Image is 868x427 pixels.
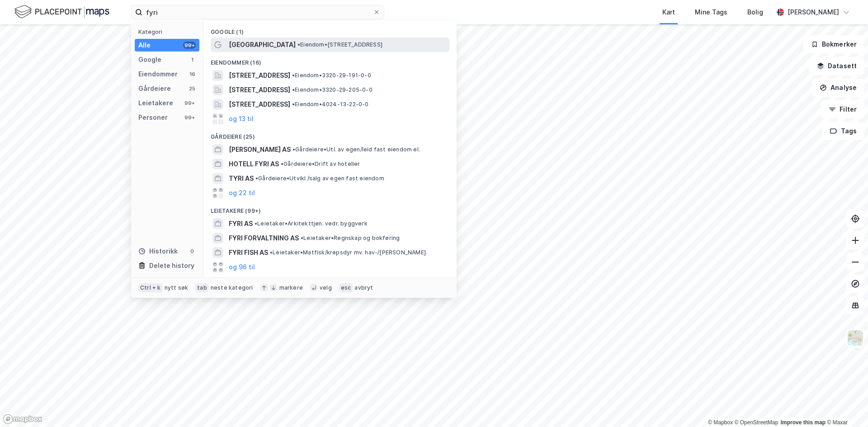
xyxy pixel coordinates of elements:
[823,384,868,427] div: Kontrollprogram for chat
[821,100,864,118] button: Filter
[138,98,173,108] div: Leietakere
[320,284,332,291] div: velg
[822,122,864,140] button: Tags
[195,283,209,292] div: tab
[183,42,196,49] div: 99+
[292,101,369,108] span: Eiendom • 4024-13-22-0-0
[229,247,268,258] span: FYRI FISH AS
[203,200,457,216] div: Leietakere (99+)
[281,160,360,168] span: Gårdeiere • Drift av hoteller
[255,220,257,227] span: •
[138,283,163,292] div: Ctrl + k
[229,233,299,244] span: FYRI FORVALTNING AS
[292,146,295,153] span: •
[803,35,864,53] button: Bokmerker
[14,4,109,20] img: logo.f888ab2527a4732fd821a326f86c7f29.svg
[203,126,457,142] div: Gårdeiere (25)
[138,69,178,80] div: Eiendommer
[189,70,196,78] div: 16
[229,99,290,110] span: [STREET_ADDRESS]
[279,284,303,291] div: markere
[695,7,727,18] div: Mine Tags
[203,21,457,38] div: Google (1)
[229,188,255,198] button: og 22 til
[662,7,675,18] div: Kart
[292,146,420,153] span: Gårdeiere • Utl. av egen/leid fast eiendom el.
[301,235,400,242] span: Leietaker • Regnskap og bokføring
[229,70,290,81] span: [STREET_ADDRESS]
[138,246,178,257] div: Historikk
[812,79,864,97] button: Analyse
[255,175,258,182] span: •
[203,274,457,291] div: Personer (99+)
[138,54,161,65] div: Google
[292,101,295,108] span: •
[229,159,279,169] span: HOTELL FYRI AS
[229,218,253,229] span: FYRI AS
[203,52,457,68] div: Eiendommer (16)
[339,283,353,292] div: esc
[292,86,373,94] span: Eiendom • 3320-29-205-0-0
[189,85,196,92] div: 25
[270,249,427,256] span: Leietaker • Matfisk/krepsdyr mv. hav-/[PERSON_NAME].
[301,235,303,241] span: •
[229,39,296,50] span: [GEOGRAPHIC_DATA]
[189,248,196,255] div: 0
[747,7,763,18] div: Bolig
[189,56,196,63] div: 1
[281,160,283,167] span: •
[138,28,199,35] div: Kategori
[229,84,290,95] span: [STREET_ADDRESS]
[149,260,194,271] div: Delete history
[823,384,868,427] iframe: Chat Widget
[781,419,826,426] a: Improve this map
[735,419,778,426] a: OpenStreetMap
[809,57,864,75] button: Datasett
[165,284,189,291] div: nytt søk
[211,284,253,291] div: neste kategori
[229,144,291,155] span: [PERSON_NAME] AS
[255,220,368,227] span: Leietaker • Arkitekttjen. vedr. byggverk
[183,114,196,121] div: 99+
[847,329,864,347] img: Z
[270,249,273,256] span: •
[297,41,300,48] span: •
[138,112,168,123] div: Personer
[292,72,371,79] span: Eiendom • 3320-29-191-0-0
[354,284,373,291] div: avbryt
[183,99,196,107] div: 99+
[788,7,839,18] div: [PERSON_NAME]
[229,262,255,272] button: og 96 til
[229,113,254,124] button: og 13 til
[138,40,151,51] div: Alle
[3,414,42,424] a: Mapbox homepage
[292,86,295,93] span: •
[292,72,295,79] span: •
[297,41,382,48] span: Eiendom • [STREET_ADDRESS]
[138,83,171,94] div: Gårdeiere
[142,5,373,19] input: Søk på adresse, matrikkel, gårdeiere, leietakere eller personer
[255,175,384,182] span: Gårdeiere • Utvikl./salg av egen fast eiendom
[229,173,254,184] span: TYRI AS
[708,419,733,426] a: Mapbox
